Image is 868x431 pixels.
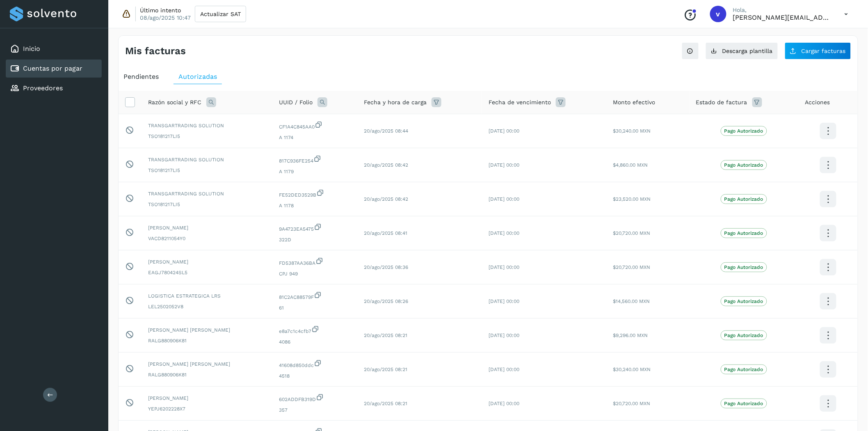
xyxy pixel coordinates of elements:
span: Monto efectivo [613,98,655,107]
span: [DATE] 00:00 [489,128,519,134]
span: [DATE] 00:00 [489,367,519,372]
span: 20/ago/2025 08:44 [364,128,408,134]
span: Autorizadas [178,73,217,80]
p: Pago Autorizado [724,230,763,236]
span: Razón social y RFC [148,98,201,107]
span: [DATE] 00:00 [489,230,519,236]
span: RALG880906K81 [148,371,266,378]
p: Pago Autorizado [724,298,763,304]
span: Acciones [805,98,830,107]
span: A 1178 [279,202,351,209]
span: $23,520.00 MXN [613,196,651,202]
span: $14,560.00 MXN [613,298,650,304]
span: 61 [279,304,351,312]
span: $20,720.00 MXN [613,264,650,270]
span: UUID / Folio [279,98,313,107]
span: $20,720.00 MXN [613,230,650,236]
span: [DATE] 00:00 [489,332,519,338]
span: Actualizar SAT [200,11,241,17]
div: Proveedores [6,79,102,97]
p: Pago Autorizado [724,367,763,372]
span: TSO181217LI5 [148,201,266,208]
div: Cuentas por pagar [6,60,102,78]
span: Estado de factura [696,98,747,107]
span: TRANSGARTRADING SOLUTION [148,122,266,129]
span: LEL2502052V8 [148,303,266,310]
p: Pago Autorizado [724,264,763,270]
span: Descarga plantilla [722,48,773,54]
span: Fecha y hora de carga [364,98,427,107]
span: $30,240.00 MXN [613,367,651,372]
div: Inicio [6,40,102,58]
p: Pago Autorizado [724,128,763,134]
span: 20/ago/2025 08:21 [364,332,407,338]
span: 602ADDFB319D [279,393,351,403]
span: 41608d850ddc [279,359,351,369]
span: [PERSON_NAME] [148,224,266,232]
span: 20/ago/2025 08:21 [364,367,407,372]
span: TRANSGARTRADING SOLUTION [148,156,266,163]
button: Actualizar SAT [195,6,246,22]
a: Cuentas por pagar [23,64,82,72]
h4: Mis facturas [125,45,186,57]
span: 4518 [279,372,351,380]
span: [DATE] 00:00 [489,298,519,304]
span: [PERSON_NAME] [148,394,266,402]
a: Proveedores [23,84,63,92]
span: VACD8211054Y0 [148,235,266,242]
span: Fecha de vencimiento [489,98,551,107]
span: TSO181217LI5 [148,133,266,140]
span: 817C936FE254 [279,155,351,165]
span: TSO181217LI5 [148,167,266,174]
p: Pago Autorizado [724,196,763,202]
button: Cargar facturas [785,42,851,60]
a: Inicio [23,45,40,53]
span: 81C2AC88579F [279,291,351,301]
span: [PERSON_NAME] [PERSON_NAME] [148,360,266,368]
span: 322D [279,236,351,243]
span: 20/ago/2025 08:42 [364,196,408,202]
p: Pago Autorizado [724,332,763,338]
span: [DATE] 00:00 [489,264,519,270]
span: 20/ago/2025 08:42 [364,162,408,168]
span: 20/ago/2025 08:41 [364,230,407,236]
span: Pendientes [123,73,159,80]
span: [DATE] 00:00 [489,401,519,406]
p: Último intento [140,7,181,14]
span: $30,240.00 MXN [613,128,651,134]
span: $4,860.00 MXN [613,162,648,168]
span: 20/ago/2025 08:36 [364,264,408,270]
span: 357 [279,406,351,414]
span: Cargar facturas [802,48,846,54]
span: FD5387AA36BA [279,257,351,267]
span: 20/ago/2025 08:21 [364,401,407,406]
span: 9A4723EA5475 [279,223,351,233]
span: A 1174 [279,134,351,141]
p: Pago Autorizado [724,401,763,406]
span: LOGISTICA ESTRATEGICA LRS [148,292,266,300]
span: [DATE] 00:00 [489,162,519,168]
span: e8a7c1c4cfb7 [279,325,351,335]
span: A 1179 [279,168,351,175]
span: RALG880906K81 [148,337,266,344]
span: [PERSON_NAME] [PERSON_NAME] [148,326,266,334]
p: 08/ago/2025 10:47 [140,14,191,21]
span: [PERSON_NAME] [148,258,266,266]
span: $20,720.00 MXN [613,401,650,406]
span: CF1A4C845AA0 [279,121,351,131]
span: TRANSGARTRADING SOLUTION [148,190,266,197]
span: FE52DED3529B [279,189,351,199]
p: Pago Autorizado [724,162,763,168]
span: EAGJ780424SL5 [148,269,266,276]
span: 20/ago/2025 08:26 [364,298,408,304]
p: Hola, [733,7,831,14]
span: [DATE] 00:00 [489,196,519,202]
p: victor.romero@fidum.com.mx [733,14,831,21]
span: $9,296.00 MXN [613,332,648,338]
span: 4086 [279,338,351,346]
span: YEPJ6202228X7 [148,405,266,413]
button: Descarga plantilla [706,42,778,60]
span: CPJ 949 [279,270,351,277]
